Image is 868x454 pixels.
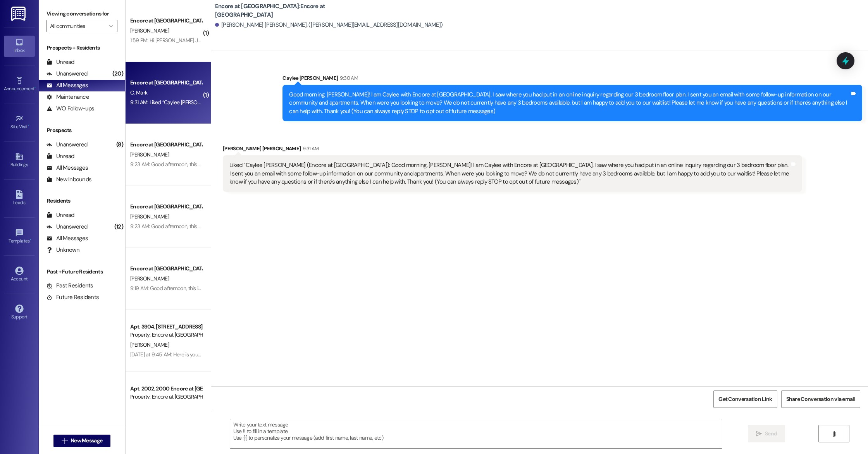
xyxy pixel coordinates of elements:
[130,351,451,358] div: [DATE] at 9:45 AM: Here is your PooPrints preregistration link: [URL][DOMAIN_NAME] (You can alway...
[338,74,358,82] div: 9:30 AM
[62,438,67,444] i: 
[46,58,74,66] div: Unread
[718,395,772,403] span: Get Conversation Link
[301,144,319,153] div: 9:31 AM
[130,275,169,282] span: [PERSON_NAME]
[130,331,202,339] div: Property: Encore at [GEOGRAPHIC_DATA]
[30,237,31,242] span: •
[130,151,169,158] span: [PERSON_NAME]
[786,395,855,403] span: Share Conversation via email
[46,164,88,172] div: All Messages
[46,81,88,89] div: All Messages
[39,197,125,205] div: Residents
[4,302,35,323] a: Support
[46,223,88,231] div: Unanswered
[46,234,88,242] div: All Messages
[130,323,202,331] div: Apt. 3904, [STREET_ADDRESS]
[46,70,88,78] div: Unanswered
[130,79,202,87] div: Encore at [GEOGRAPHIC_DATA]
[4,188,35,209] a: Leads
[110,68,125,80] div: (20)
[109,23,113,29] i: 
[215,21,443,29] div: [PERSON_NAME] [PERSON_NAME]. ([PERSON_NAME][EMAIL_ADDRESS][DOMAIN_NAME])
[46,141,88,149] div: Unanswered
[130,213,169,220] span: [PERSON_NAME]
[130,393,202,401] div: Property: Encore at [GEOGRAPHIC_DATA]
[4,264,35,285] a: Account
[765,430,777,438] span: Send
[130,27,169,34] span: [PERSON_NAME]
[50,20,105,32] input: All communities
[130,341,169,348] span: [PERSON_NAME]
[130,203,202,211] div: Encore at [GEOGRAPHIC_DATA]
[53,435,111,447] button: New Message
[289,91,850,115] div: Good morning, [PERSON_NAME]! I am Caylee with Encore at [GEOGRAPHIC_DATA]. I saw where you had pu...
[223,144,803,155] div: [PERSON_NAME] [PERSON_NAME]
[46,93,89,101] div: Maintenance
[39,126,125,134] div: Prospects
[130,385,202,393] div: Apt. 2002, 2000 Encore at [GEOGRAPHIC_DATA]
[4,36,35,57] a: Inbox
[114,139,125,151] div: (8)
[46,293,99,301] div: Future Residents
[748,425,785,442] button: Send
[130,17,202,25] div: Encore at [GEOGRAPHIC_DATA]
[11,7,27,21] img: ResiDesk Logo
[46,282,93,290] div: Past Residents
[713,390,777,408] button: Get Conversation Link
[282,74,862,85] div: Caylee [PERSON_NAME]
[781,390,860,408] button: Share Conversation via email
[46,8,117,20] label: Viewing conversations for
[831,431,837,437] i: 
[112,221,125,233] div: (12)
[46,152,74,160] div: Unread
[39,44,125,52] div: Prospects + Residents
[71,437,102,445] span: New Message
[28,123,29,128] span: •
[130,37,296,44] div: 1:59 PM: Hi [PERSON_NAME] Just emailed you the guarantor's pay Thanks
[4,226,35,247] a: Templates •
[46,246,79,254] div: Unknown
[39,268,125,276] div: Past + Future Residents
[46,175,91,184] div: New Inbounds
[215,2,370,19] b: Encore at [GEOGRAPHIC_DATA]: Encore at [GEOGRAPHIC_DATA]
[130,141,202,149] div: Encore at [GEOGRAPHIC_DATA]
[4,150,35,171] a: Buildings
[229,161,790,186] div: Liked “Caylee [PERSON_NAME] (Encore at [GEOGRAPHIC_DATA]): Good morning, [PERSON_NAME]! I am Cayl...
[46,105,94,113] div: WO Follow-ups
[130,265,202,273] div: Encore at [GEOGRAPHIC_DATA]
[130,89,147,96] span: C. Mark
[756,431,762,437] i: 
[34,85,36,90] span: •
[46,211,74,219] div: Unread
[4,112,35,133] a: Site Visit •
